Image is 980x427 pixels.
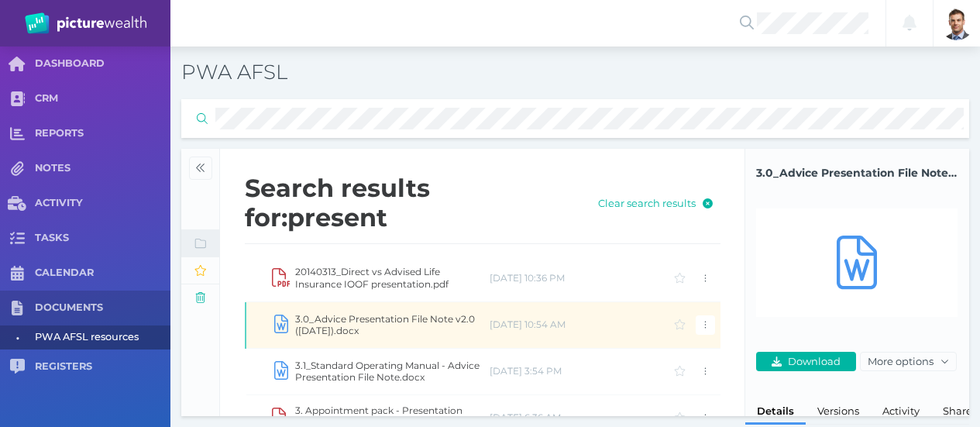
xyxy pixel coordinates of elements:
span: DASHBOARD [35,57,170,71]
span: REGISTERS [35,360,170,374]
td: 20140313_Direct vs Advised Life Insurance IOOF presentation.pdf [294,255,489,301]
span: [DATE] 6:36 AM [490,412,561,423]
span: Clear search results [592,197,700,209]
span: [DATE] 3:54 PM [490,365,562,377]
img: PW [25,12,146,34]
span: More options [861,355,937,367]
span: DOCUMENTS [35,301,170,315]
span: 3.0_Advice Presentation File Note v2.0 ([DATE]).docx [756,165,958,181]
h2: Search results for: present [245,174,566,233]
td: 3.0_Advice Presentation File Note v2.0 ([DATE]).docx [294,301,489,348]
span: [DATE] 10:54 AM [490,319,566,330]
button: More options [860,352,956,371]
div: Versions [806,398,871,425]
span: [DATE] 10:36 PM [490,272,565,284]
h3: PWA AFSL [181,60,707,86]
span: REPORTS [35,127,170,140]
button: Download [756,352,856,371]
span: Download [785,355,848,367]
button: Clear search results [591,193,720,212]
span: PWA AFSL resources [35,325,165,350]
div: Activity [871,398,931,425]
span: CRM [35,92,170,105]
span: NOTES [35,162,170,175]
span: CALENDAR [35,267,170,280]
div: Details [745,398,806,425]
span: TASKS [35,232,170,245]
img: Brad Bond [940,6,974,40]
td: 3.1_Standard Operating Manual - Advice Presentation File Note.docx [294,348,489,394]
span: Click to copy file name to clipboard [756,165,958,181]
span: ACTIVITY [35,197,170,210]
